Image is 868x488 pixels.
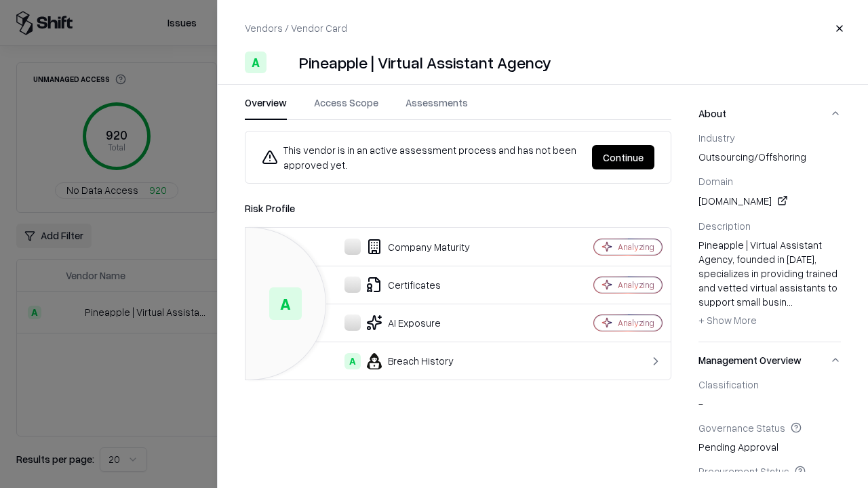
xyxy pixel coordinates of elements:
button: Access Scope [314,96,378,120]
button: About [698,96,841,131]
button: Overview [245,96,287,120]
button: Continue [592,145,654,169]
div: Analyzing [618,279,654,291]
div: - [698,378,841,411]
div: Domain [698,175,841,187]
div: Pending Approval [698,422,841,454]
div: Classification [698,378,841,390]
div: Pineapple | Virtual Assistant Agency [299,52,551,73]
div: Pineapple | Virtual Assistant Agency, founded in [DATE], specializes in providing trained and vet... [698,238,841,331]
div: Industry [698,131,841,144]
div: Breach History [256,353,547,369]
div: AI Exposure [256,314,547,331]
button: Management Overview [698,342,841,378]
div: About [698,131,841,342]
button: Assessments [406,96,468,120]
div: Analyzing [618,241,654,253]
div: Governance Status [698,422,841,434]
button: + Show More [698,309,757,331]
div: Procurement Status [698,465,841,477]
div: This vendor is in an active assessment process and has not been approved yet. [262,142,581,172]
div: A [269,287,302,320]
div: Risk Profile [245,200,671,216]
p: Vendors / Vendor Card [245,21,347,35]
div: Certificates [256,277,547,293]
div: A [245,52,267,73]
img: Pineapple | Virtual Assistant Agency [272,52,294,73]
div: [DOMAIN_NAME] [698,192,841,209]
div: Analyzing [618,317,654,329]
div: A [344,353,361,369]
span: outsourcing/offshoring [698,150,841,164]
div: Company Maturity [256,239,547,255]
span: ... [787,296,793,308]
div: Description [698,220,841,232]
span: + Show More [698,314,757,326]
